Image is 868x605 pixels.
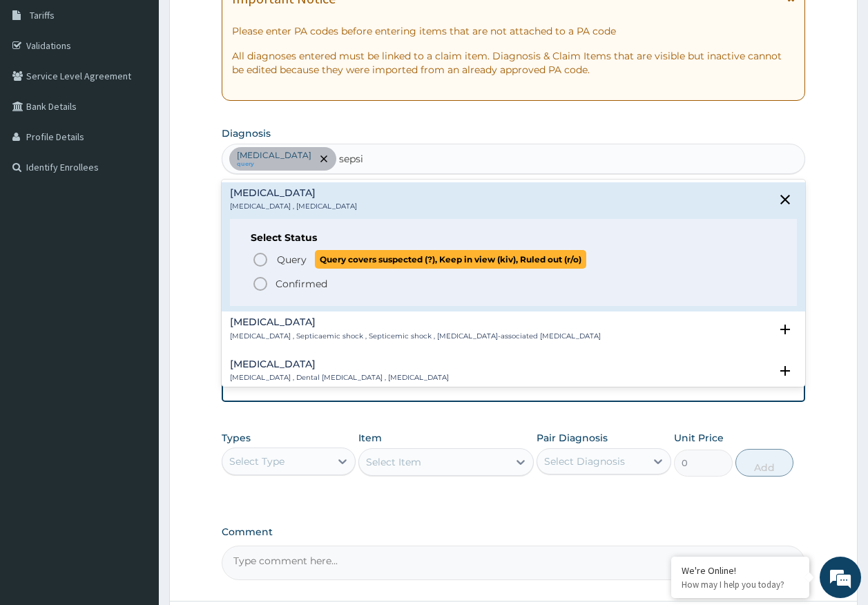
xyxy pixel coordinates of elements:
i: open select status [777,321,793,338]
i: close select status [777,191,793,208]
label: Item [358,431,382,445]
p: Confirmed [276,277,327,291]
textarea: Type your message and hit 'Enter' [7,377,263,425]
label: Pair Diagnosis [537,431,608,445]
p: Please enter PA codes before entering items that are not attached to a PA code [232,24,795,38]
div: We're Online! [682,564,799,577]
i: status option filled [252,276,269,292]
span: Query [277,253,307,267]
label: Unit Price [674,431,724,445]
p: How may I help you today? [682,579,799,590]
div: Chat with us now [72,77,232,95]
label: Diagnosis [222,126,271,140]
p: [MEDICAL_DATA] [237,150,311,161]
label: Comment [222,526,806,538]
h4: [MEDICAL_DATA] [230,317,601,327]
span: We're online! [80,174,191,314]
h6: Select Status [251,233,777,243]
p: [MEDICAL_DATA] , Septicaemic shock , Septicemic shock , [MEDICAL_DATA]-associated [MEDICAL_DATA] [230,332,601,341]
h4: [MEDICAL_DATA] [230,359,449,369]
img: d_794563401_company_1708531726252_794563401 [26,69,56,104]
small: query [237,161,311,168]
i: status option query [252,251,269,268]
label: Types [222,432,251,444]
div: Select Type [229,454,284,468]
p: All diagnoses entered must be linked to a claim item. Diagnosis & Claim Items that are visible bu... [232,49,795,77]
p: [MEDICAL_DATA] , Dental [MEDICAL_DATA] , [MEDICAL_DATA] [230,373,449,383]
div: Minimize live chat window [226,7,260,40]
i: open select status [777,363,793,379]
button: Add [735,449,794,477]
span: Tariffs [30,9,55,21]
span: Query covers suspected (?), Keep in view (kiv), Ruled out (r/o) [315,250,586,269]
h4: [MEDICAL_DATA] [230,188,357,198]
div: Select Diagnosis [544,454,625,468]
p: [MEDICAL_DATA] , [MEDICAL_DATA] [230,202,357,211]
span: remove selection option [318,153,330,165]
